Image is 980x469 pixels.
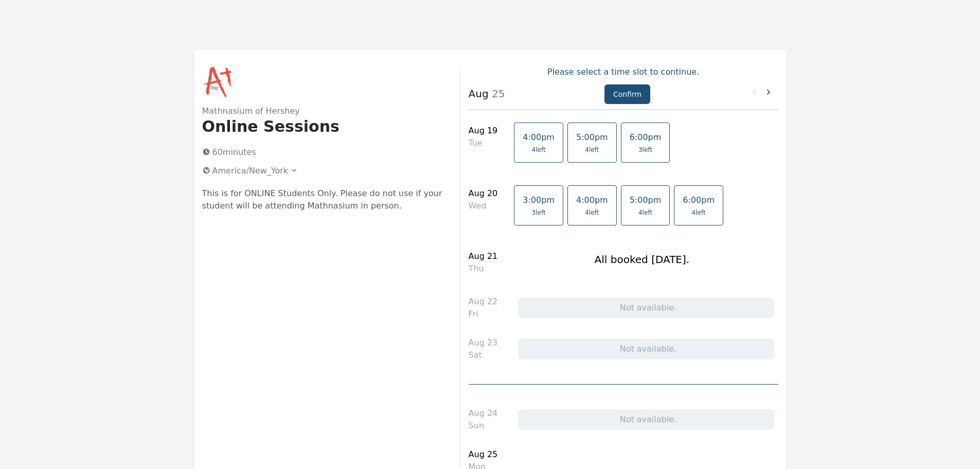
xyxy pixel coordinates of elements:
div: Thu [469,263,498,275]
p: 60 minutes [198,144,443,161]
div: Fri [469,308,498,320]
span: 3:00pm [523,195,555,205]
span: 4 left [585,209,599,217]
span: 6:00pm [630,132,662,142]
div: Aug 20 [469,187,498,200]
div: Aug 25 [469,448,498,461]
div: Wed [469,200,498,212]
span: 3 left [532,209,546,217]
div: Sun [469,420,498,432]
strong: Aug [469,88,489,100]
div: Aug 23 [469,337,498,349]
span: 4 left [585,146,599,154]
div: Aug 24 [469,407,498,420]
span: 4 left [692,209,706,217]
span: 4 left [638,209,652,217]
span: 4:00pm [523,132,555,142]
p: This is for ONLINE Students Only. Please do not use if your student will be attending Mathnasium ... [202,187,443,212]
div: Aug 21 [469,250,498,263]
div: Not available. [518,298,774,318]
div: Not available. [518,339,774,359]
span: 25 [489,88,505,100]
span: 6:00pm [683,195,715,205]
h2: Mathnasium of Hershey [202,105,443,117]
h1: Online Sessions [202,117,443,136]
button: Confirm [604,84,650,104]
span: 4:00pm [576,195,608,205]
button: America/New_York [198,163,303,179]
span: 4 left [532,146,546,154]
span: 5:00pm [630,195,662,205]
img: Mathnasium of Hershey [202,66,235,99]
div: Aug 22 [469,296,498,308]
p: Please select a time slot to continue. [469,66,778,78]
span: 3 left [638,146,652,154]
span: 5:00pm [576,132,608,142]
div: Sat [469,349,498,361]
h1: All booked [DATE]. [595,252,690,267]
div: Aug 19 [469,125,498,137]
div: Not available. [518,409,774,430]
div: Tue [469,137,498,149]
